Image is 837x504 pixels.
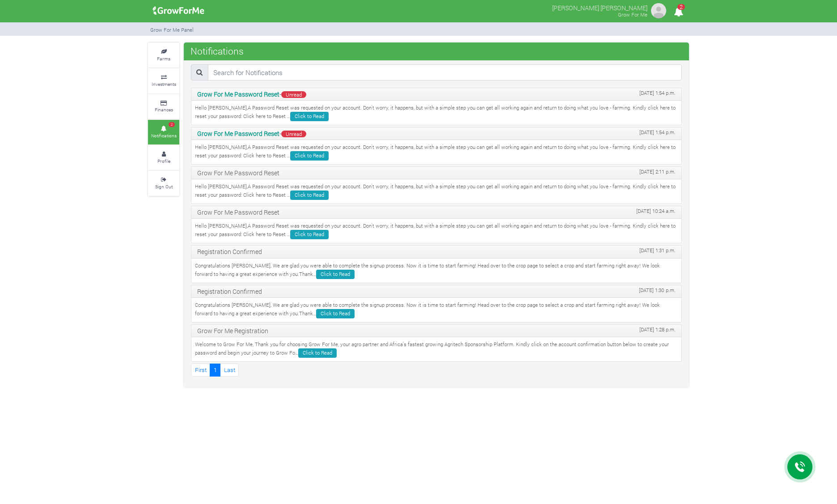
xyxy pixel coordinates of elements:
[316,309,355,318] a: Click to Read
[677,4,685,10] span: 2
[188,42,246,60] span: Notifications
[195,301,678,318] p: Congratulations [PERSON_NAME], We are glad you were able to complete the signup process. Now it i...
[208,64,682,80] input: Search for Notifications
[290,230,329,239] a: Click to Read
[639,326,676,334] span: [DATE] 1:28 p.m.
[618,11,647,18] small: Grow For Me
[148,120,179,144] a: 2 Notifications
[281,91,306,98] span: Unread
[298,348,337,358] a: Click to Read
[195,104,678,121] p: Hello [PERSON_NAME],A Password Reset was requested on your account. Don't worry, it happens, but ...
[290,151,329,161] a: Click to Read
[197,287,676,296] p: Registration Confirmed
[197,168,676,178] p: Grow For Me Password Reset
[670,2,687,22] i: Notifications
[639,287,676,294] span: [DATE] 1:30 p.m.
[148,171,179,195] a: Sign Out
[639,129,676,136] span: [DATE] 1:54 p.m.
[639,247,676,254] span: [DATE] 1:31 p.m.
[220,364,239,377] a: Last
[197,89,676,99] p: -
[151,132,177,139] small: Notifications
[148,43,179,68] a: Farms
[148,94,179,119] a: Finances
[150,2,207,20] img: growforme image
[650,2,668,20] img: growforme image
[195,341,678,358] p: Welcome to Grow For Me, Thank you for choosing Grow For Me, your agro partner and Africa’s fastes...
[195,262,678,279] p: Congratulations [PERSON_NAME], We are glad you were able to complete the signup process. Now it i...
[670,8,687,17] a: 2
[290,191,329,200] a: Click to Read
[197,326,676,335] p: Grow For Me Registration
[157,158,170,164] small: Profile
[157,55,170,62] small: Farms
[197,129,676,138] p: -
[195,183,678,200] p: Hello [PERSON_NAME],A Password Reset was requested on your account. Don't worry, it happens, but ...
[290,112,329,121] a: Click to Read
[195,144,678,161] p: Hello [PERSON_NAME],A Password Reset was requested on your account. Don't worry, it happens, but ...
[191,364,210,377] a: First
[552,2,647,13] p: [PERSON_NAME] [PERSON_NAME]
[195,222,678,239] p: Hello [PERSON_NAME],A Password Reset was requested on your account. Don't worry, it happens, but ...
[148,68,179,93] a: Investments
[197,247,676,256] p: Registration Confirmed
[639,168,676,176] span: [DATE] 2:11 p.m.
[152,81,176,87] small: Investments
[169,122,175,127] span: 2
[316,270,355,279] a: Click to Read
[639,89,676,97] span: [DATE] 1:54 p.m.
[197,90,279,98] b: Grow For Me Password Reset
[155,106,173,113] small: Finances
[210,364,220,377] a: 1
[636,208,676,215] span: [DATE] 10:24 a.m.
[150,26,194,33] small: Grow For Me Panel
[197,208,676,217] p: Grow For Me Password Reset
[281,131,306,137] span: Unread
[191,364,682,377] nav: Page Navigation
[197,129,279,138] b: Grow For Me Password Reset
[148,145,179,170] a: Profile
[155,183,173,190] small: Sign Out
